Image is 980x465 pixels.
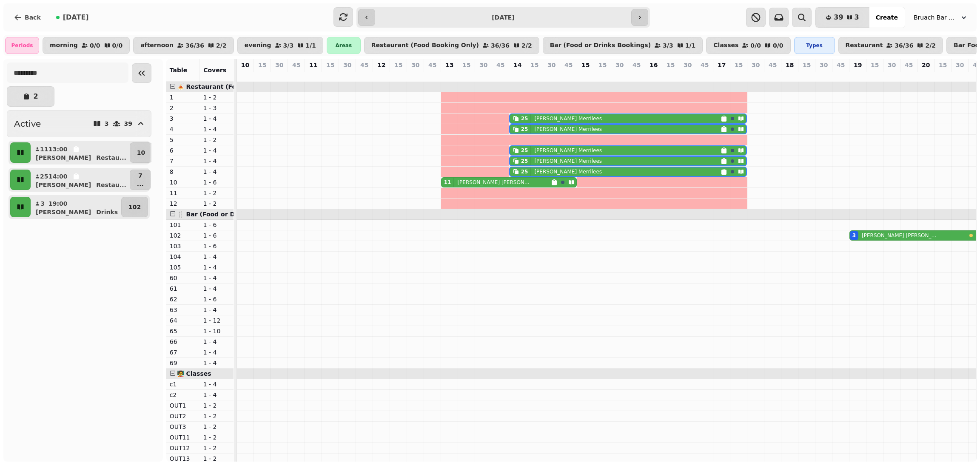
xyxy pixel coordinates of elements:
[534,126,602,133] p: [PERSON_NAME] Merrilees
[803,71,810,79] p: 0
[895,43,913,48] p: 36 / 36
[203,412,230,420] p: 1 - 2
[203,380,230,388] p: 1 - 4
[497,71,504,79] p: 0
[305,43,316,48] p: 1 / 1
[752,71,759,79] p: 0
[547,61,556,69] p: 30
[905,61,913,69] p: 45
[203,316,230,325] p: 1 - 12
[429,71,436,79] p: 0
[170,104,197,112] p: 2
[530,61,538,69] p: 15
[718,71,725,79] p: 0
[957,71,963,79] p: 0
[815,7,869,28] button: 393
[684,61,692,69] p: 30
[803,61,811,69] p: 15
[633,71,640,79] p: 0
[667,61,675,69] p: 15
[752,61,760,69] p: 30
[650,61,658,69] p: 16
[170,178,197,187] p: 10
[521,158,528,164] div: 25
[869,7,905,28] button: Create
[718,61,726,69] p: 17
[203,104,230,112] p: 1 - 3
[216,43,227,48] p: 2 / 2
[203,284,230,293] p: 1 - 4
[794,37,835,54] div: Types
[170,252,197,261] p: 104
[170,67,188,74] span: Table
[846,42,883,49] p: Restaurant
[124,121,132,127] p: 39
[491,43,510,48] p: 36 / 36
[170,444,197,452] p: OUT12
[105,121,109,127] p: 3
[534,168,602,175] p: [PERSON_NAME] Merrilees
[7,86,54,107] button: 2
[521,168,528,175] div: 25
[140,42,174,49] p: afternoon
[203,295,230,303] p: 1 - 6
[170,274,197,282] p: 60
[521,115,528,122] div: 25
[170,199,197,208] p: 12
[259,71,266,79] p: 0
[43,37,130,54] button: morning0/00/0
[25,14,41,20] span: Back
[706,37,790,54] button: Classes0/00/0
[203,274,230,282] p: 1 - 4
[599,71,606,79] p: 0
[550,42,651,49] p: Bar (Food or Drinks Bookings)
[203,359,230,367] p: 1 - 4
[377,61,385,69] p: 12
[203,391,230,399] p: 1 - 4
[914,13,956,22] span: Bruach Bar & Restaurant
[327,71,334,79] p: 0
[241,61,249,69] p: 10
[685,43,696,48] p: 1 / 1
[170,327,197,335] p: 65
[203,125,230,133] p: 1 - 4
[170,422,197,431] p: OUT3
[258,61,266,69] p: 15
[394,61,402,69] p: 15
[203,114,230,123] p: 1 - 4
[360,61,368,69] p: 45
[701,71,708,79] p: 0
[480,71,487,79] p: 0
[48,172,68,181] p: 14:00
[203,337,230,346] p: 1 - 4
[170,412,197,420] p: OUT2
[444,179,451,186] div: 11
[462,61,470,69] p: 15
[48,199,68,208] p: 19:00
[170,401,197,410] p: OUT1
[203,199,230,208] p: 1 - 2
[49,7,96,28] button: [DATE]
[838,37,943,54] button: Restaurant36/362/2
[534,115,602,122] p: [PERSON_NAME] Merrilees
[750,43,761,48] p: 0 / 0
[514,71,521,79] p: 25
[412,71,419,79] p: 0
[130,142,152,163] button: 10
[121,197,148,217] button: 102
[923,71,929,79] p: 0
[170,263,197,272] p: 105
[137,148,145,157] p: 10
[203,433,230,442] p: 1 - 2
[170,157,197,165] p: 7
[939,61,947,69] p: 15
[684,71,691,79] p: 0
[170,306,197,314] p: 63
[203,422,230,431] p: 1 - 2
[855,14,859,21] span: 3
[889,71,895,79] p: 0
[170,167,197,176] p: 8
[598,61,607,69] p: 15
[177,83,294,90] span: 🍝 Restaurant (Food Booking Only)
[531,71,538,79] p: 0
